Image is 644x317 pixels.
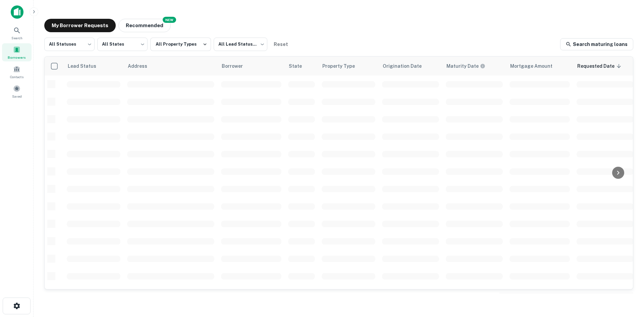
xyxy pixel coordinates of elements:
[222,62,252,70] span: Borrower
[560,38,633,50] a: Search maturing loans
[442,57,506,75] th: Maturity dates displayed may be estimated. Please contact the lender for the most accurate maturi...
[44,19,116,32] button: My Borrower Requests
[506,57,573,75] th: Mortgage Amount
[318,57,379,75] th: Property Type
[573,57,637,75] th: Requested Date
[446,62,494,70] span: Maturity dates displayed may be estimated. Please contact the lender for the most accurate maturi...
[285,57,318,75] th: State
[446,62,485,70] div: Maturity dates displayed may be estimated. Please contact the lender for the most accurate maturi...
[2,24,32,42] a: Search
[270,38,291,51] button: Reset
[577,62,623,70] span: Requested Date
[379,57,442,75] th: Origination Date
[150,38,211,51] button: All Property Types
[2,63,32,81] a: Contacts
[446,62,479,70] h6: Maturity Date
[12,94,22,99] span: Saved
[11,35,22,41] span: Search
[2,82,32,100] a: Saved
[214,36,267,53] div: All Lead Statuses
[510,62,561,70] span: Mortgage Amount
[97,36,148,53] div: All States
[10,74,23,80] span: Contacts
[218,57,285,75] th: Borrower
[11,5,23,19] img: capitalize-icon.png
[63,57,124,75] th: Lead Status
[610,263,644,296] iframe: Chat Widget
[289,62,311,70] span: State
[124,57,218,75] th: Address
[44,36,95,53] div: All Statuses
[163,17,176,23] div: NEW
[8,55,26,60] span: Borrowers
[322,62,364,70] span: Property Type
[67,62,105,70] span: Lead Status
[383,62,430,70] span: Origination Date
[118,19,171,32] button: Recommended
[128,62,156,70] span: Address
[2,43,32,61] a: Borrowers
